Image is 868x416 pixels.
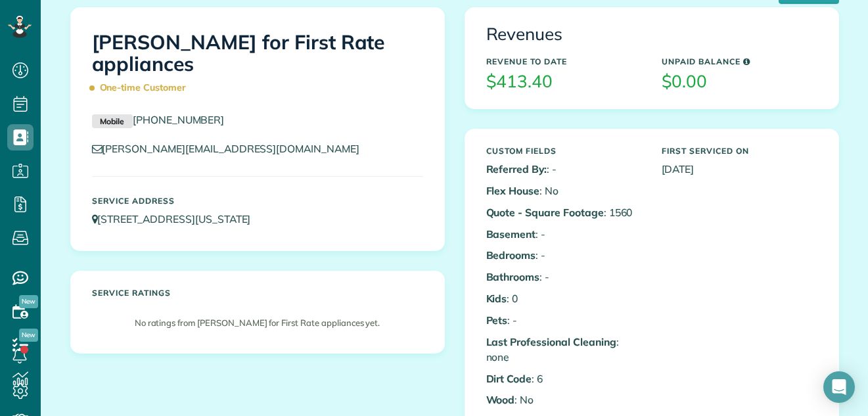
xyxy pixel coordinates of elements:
[486,72,642,91] h3: $413.40
[486,313,642,328] p: : -
[92,289,423,297] h5: Service ratings
[486,269,642,285] p: : -
[662,162,817,177] p: [DATE]
[486,335,616,348] b: Last Professional Cleaning
[92,196,423,205] h5: Service Address
[19,295,38,308] span: New
[823,371,855,403] div: Open Intercom Messenger
[486,270,540,283] b: Bathrooms
[486,227,642,242] p: : -
[486,205,642,220] p: : 1560
[92,212,263,225] a: [STREET_ADDRESS][US_STATE]
[19,329,38,342] span: New
[486,393,515,406] b: Wood
[486,372,532,385] b: Dirt Code
[486,335,642,365] p: : none
[92,76,192,99] span: One-time Customer
[486,147,642,155] h5: Custom Fields
[486,313,508,327] b: Pets
[92,32,423,99] h1: [PERSON_NAME] for First Rate appliances
[486,184,540,197] b: Flex House
[486,371,642,386] p: : 6
[486,248,642,263] p: : -
[486,183,642,198] p: : No
[486,162,547,175] b: Referred By:
[92,114,133,129] small: Mobile
[486,248,536,262] b: Bedrooms
[486,162,642,177] p: : -
[486,25,817,44] h3: Revenues
[662,57,817,66] h5: Unpaid Balance
[99,317,417,329] p: No ratings from [PERSON_NAME] for First Rate appliances yet.
[486,292,507,305] b: Kids
[486,392,642,407] p: : No
[92,142,372,155] a: [PERSON_NAME][EMAIL_ADDRESS][DOMAIN_NAME]
[92,113,225,126] a: Mobile[PHONE_NUMBER]
[486,227,536,241] b: Basement
[662,72,817,91] h3: $0.00
[486,291,642,306] p: : 0
[662,147,817,155] h5: First Serviced On
[486,57,642,66] h5: Revenue to Date
[486,206,604,219] b: Quote - Square Footage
